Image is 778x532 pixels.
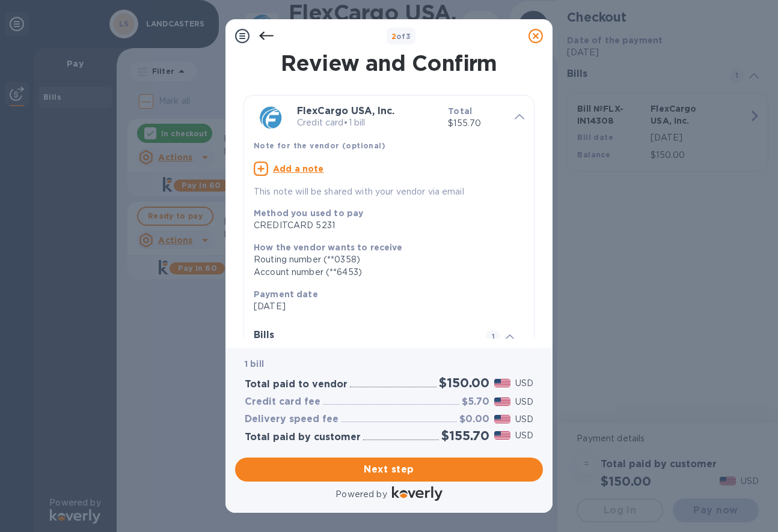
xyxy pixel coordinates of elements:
[273,164,324,174] u: Add a note
[494,379,510,387] img: USD
[245,432,361,443] h3: Total paid by customer
[448,117,505,130] p: $155.70
[254,266,515,279] div: Account number (**6453)
[245,396,320,408] h3: Credit card fee
[515,377,533,390] p: USD
[441,428,489,443] h2: $155.70
[235,458,543,482] button: Next step
[462,396,489,408] h3: $5.70
[254,186,524,198] p: This note will be shared with your vendor via email
[245,379,348,390] h3: Total paid to vendor
[391,32,396,41] span: 2
[515,429,533,442] p: USD
[254,141,385,150] b: Note for the vendor (optional)
[439,375,489,390] h2: $150.00
[392,486,443,501] img: Logo
[335,488,387,501] p: Powered by
[245,359,264,369] b: 1 bill
[245,414,338,425] h3: Delivery speed fee
[254,330,471,341] h3: Bills
[494,431,510,440] img: USD
[391,32,411,41] b: of 3
[254,208,363,218] b: Method you used to pay
[254,219,515,232] div: CREDITCARD 5231
[241,50,537,76] h1: Review and Confirm
[254,300,515,313] p: [DATE]
[515,413,533,426] p: USD
[459,414,489,425] h3: $0.00
[254,253,515,266] div: Routing number (**0358)
[515,396,533,408] p: USD
[254,105,524,198] div: FlexCargo USA, Inc.Credit card•1 billTotal$155.70Note for the vendor (optional)Add a noteThis not...
[494,397,510,406] img: USD
[494,415,510,423] img: USD
[297,116,438,129] p: Credit card • 1 bill
[297,105,394,116] b: FlexCargo USA, Inc.
[245,462,533,477] span: Next step
[254,289,318,299] b: Payment date
[448,106,472,116] b: Total
[486,330,500,344] span: 1
[254,243,403,252] b: How the vendor wants to receive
